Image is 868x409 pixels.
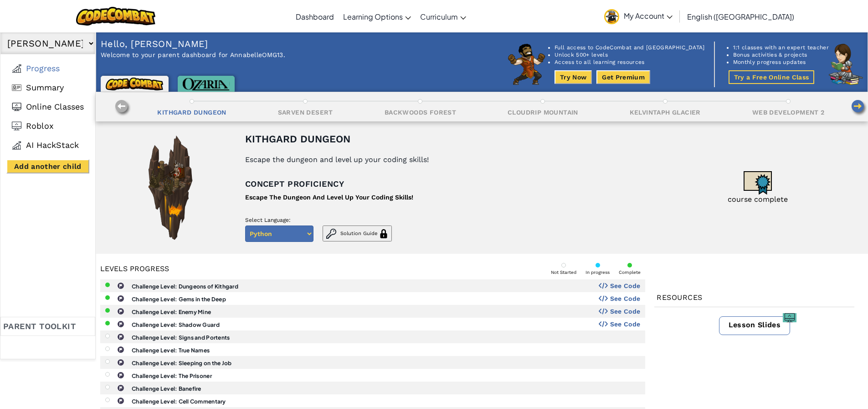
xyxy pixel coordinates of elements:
[586,270,610,275] div: In progress
[12,102,21,111] img: Online Classes
[278,108,333,116] div: Sarven Desert
[12,141,21,150] img: AI Hackstack
[687,12,794,21] span: English ([GEOGRAPHIC_DATA])
[117,384,124,392] img: IconChallengeLevel.svg
[245,217,392,223] p: Select Language:
[729,70,815,84] button: Try a Free Online Class
[733,58,829,66] li: Monthly progress updates
[0,317,95,336] div: Parent toolkit
[624,11,673,21] span: My Account
[555,58,705,66] li: Access to all learning resources
[733,51,829,58] li: Bonus activities & projects
[12,64,21,73] img: Progress
[291,4,339,29] a: Dashboard
[420,12,458,21] span: Curriculum
[132,398,226,405] b: Challenge Level: Cell Commentary
[551,270,576,275] div: Not Started
[343,12,403,21] span: Learning Options
[26,102,84,112] span: Online Classes
[599,283,608,289] img: Show Code Logo
[132,360,232,367] b: Challenge Level: Sleeping on the Job
[117,320,124,328] img: IconChallengeLevel.svg
[117,333,124,341] img: IconChallengeLevel.svg
[132,385,201,392] b: Challenge Level: Banefire
[183,78,230,90] img: Ozaria logo
[132,309,211,315] b: Challenge Level: Enemy Mine
[610,308,641,315] span: See Code
[326,229,336,239] img: Solution Guide Icon
[12,121,21,131] img: Roblox
[619,270,641,275] div: Complete
[245,191,413,204] div: Escape The Dungeon And Level Up Your Coding Skills!
[599,295,608,302] img: Show Code Logo
[508,108,578,116] div: Cloudrip Mountain
[26,121,54,131] span: Roblox
[829,44,863,85] img: CodeCombat character
[752,108,825,116] div: Web Development 2
[323,225,392,241] button: Solution Guide
[117,308,124,315] img: IconChallengeLevel.svg
[7,97,88,116] a: Online Classes Online Classes
[783,313,796,322] img: Slides icon
[7,116,88,136] a: Roblox Roblox
[132,347,210,354] b: Challenge Level: True Names
[100,264,169,273] div: Levels progress
[106,78,164,90] img: CodeCombat logo
[850,99,868,117] img: Move right
[7,136,88,155] a: AI Hackstack AI HackStack
[7,59,88,78] a: Progress Progress
[132,296,226,303] b: Challenge Level: Gems in the Deep
[245,155,429,164] div: Escape the dungeon and level up your coding skills!
[114,99,132,117] img: Move left
[416,4,471,29] a: Curriculum
[683,4,799,29] a: English ([GEOGRAPHIC_DATA])
[132,334,230,341] b: Challenge Level: Signs and Portents
[245,177,604,191] p: Concept proficiency
[117,397,124,404] img: IconChallengeLevel.svg
[142,131,199,245] img: Campaign image
[744,171,772,195] img: Certificate image
[117,282,124,289] img: IconChallengeLevel.svg
[117,359,124,366] img: IconChallengeLevel.svg
[101,37,285,51] p: Hello, [PERSON_NAME]
[555,44,705,51] li: Full access to CodeCombat and [GEOGRAPHIC_DATA]
[26,140,79,150] span: AI HackStack
[610,282,641,289] span: See Code
[7,78,88,97] a: Summary Summary
[604,9,619,24] img: avatar
[76,7,156,26] img: CodeCombat logo
[600,2,677,31] a: My Account
[339,4,416,29] a: Learning Options
[379,229,388,238] img: Solution Guide Icon
[610,320,641,328] span: See Code
[132,321,220,328] b: Challenge Level: Shadow Guard
[132,283,238,290] b: Challenge Level: Dungeons of Kithgard
[0,317,95,359] a: Parent toolkit
[6,159,89,173] button: Add another child
[132,372,212,379] b: Challenge Level: The Prisoner
[117,295,124,302] img: IconChallengeLevel.svg
[555,70,592,84] button: Try Now
[508,44,545,85] img: CodeCombat character
[728,195,788,204] div: course complete
[101,51,285,59] p: Welcome to your parent dashboard for AnnabelleOMG13.
[733,44,829,51] li: 1:1 classes with an expert teacher
[385,108,456,116] div: Backwoods Forest
[12,83,21,92] img: Summary
[157,108,226,116] div: Kithgard Dungeon
[630,108,701,116] div: Kelvintaph Glacier
[555,51,705,58] li: Unlock 500+ levels
[245,134,350,145] div: Kithgard Dungeon
[596,70,650,84] button: Get Premium
[729,320,781,329] span: Lesson Slides
[599,308,608,315] img: Show Code Logo
[26,83,64,93] span: Summary
[117,346,124,353] img: IconChallengeLevel.svg
[117,372,124,379] img: IconChallengeLevel.svg
[26,63,60,73] span: Progress
[610,295,641,302] span: See Code
[654,288,854,307] div: Resources
[599,321,608,327] img: Show Code Logo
